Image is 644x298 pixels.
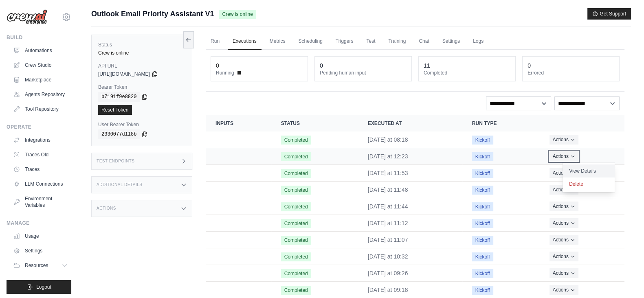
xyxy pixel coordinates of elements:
dt: Completed [424,70,510,76]
button: Actions for execution [549,168,578,178]
div: Operate [7,124,71,130]
time: September 19, 2025 at 11:07 CEST [368,237,408,243]
a: View Details [563,164,615,177]
button: Delete [563,177,615,191]
time: September 19, 2025 at 11:44 CEST [368,203,408,210]
a: Integrations [10,134,71,147]
time: September 19, 2025 at 09:18 CEST [368,287,408,293]
button: Logout [7,280,71,294]
span: Completed [281,286,311,295]
a: Training [383,33,411,50]
h3: Actions [97,206,116,211]
span: Completed [281,252,311,261]
div: 0 [528,61,531,70]
button: Get Support [587,8,631,20]
div: Build [7,34,71,41]
a: Executions [228,33,262,50]
span: Kickoff [472,169,493,178]
a: Usage [10,230,71,243]
label: Status [98,42,185,48]
span: Kickoff [472,236,493,245]
span: Kickoff [472,286,493,295]
a: Triggers [331,33,358,50]
time: September 22, 2025 at 08:18 CEST [368,136,408,143]
a: Crew Studio [10,59,71,72]
a: Logs [468,33,488,50]
button: Actions for execution [549,235,578,245]
code: 2330077d118b [98,129,140,139]
th: Executed at [358,115,462,131]
code: b7191f9e8820 [98,92,140,102]
a: Chat [414,33,434,50]
label: API URL [98,63,185,69]
span: Kickoff [472,202,493,211]
div: 11 [424,61,430,70]
a: Traces [10,163,71,176]
th: Run Type [462,115,540,131]
span: Completed [281,202,311,211]
time: September 19, 2025 at 12:23 CEST [368,153,408,160]
span: Completed [281,169,311,178]
div: 0 [216,61,219,70]
span: Crew is online [219,10,256,19]
span: Resources [25,262,48,269]
a: LLM Connections [10,177,71,191]
a: Environment Variables [10,192,71,212]
button: Actions for execution [549,185,578,195]
button: Actions for execution [549,218,578,228]
a: Run [206,33,224,50]
a: Metrics [265,33,290,50]
h3: Test Endpoints [97,159,135,164]
th: Status [271,115,358,131]
span: Kickoff [472,219,493,228]
a: Test [361,33,380,50]
span: Completed [281,152,311,161]
div: Crew is online [98,50,185,56]
div: 0 [320,61,323,70]
span: Completed [281,236,311,245]
label: Bearer Token [98,84,185,90]
span: Logout [36,284,51,290]
span: Kickoff [472,136,493,145]
label: User Bearer Token [98,121,185,128]
a: Reset Token [98,105,132,115]
span: Completed [281,269,311,278]
a: Marketplace [10,73,71,86]
img: Logo [7,9,47,25]
span: Outlook Email Priority Assistant V1 [91,8,214,20]
span: Kickoff [472,252,493,261]
time: September 19, 2025 at 09:26 CEST [368,270,408,276]
time: September 19, 2025 at 11:12 CEST [368,220,408,226]
button: Resources [10,259,71,272]
th: Inputs [206,115,271,131]
a: Tool Repository [10,103,71,116]
button: Actions for execution [549,285,578,295]
span: Running [216,70,234,76]
a: Settings [10,244,71,257]
a: Automations [10,44,71,57]
span: Kickoff [472,186,493,195]
button: Actions for execution [549,151,578,161]
a: Settings [437,33,465,50]
button: Actions for execution [549,202,578,211]
a: Scheduling [293,33,327,50]
dt: Pending human input [320,70,407,76]
span: Completed [281,136,311,145]
span: Kickoff [472,269,493,278]
time: September 19, 2025 at 11:53 CEST [368,170,408,176]
span: [URL][DOMAIN_NAME] [98,71,150,77]
span: Completed [281,186,311,195]
a: Traces Old [10,148,71,161]
div: Manage [7,220,71,226]
h3: Additional Details [97,182,142,187]
button: Actions for execution [549,252,578,261]
span: Kickoff [472,152,493,161]
time: September 19, 2025 at 10:32 CEST [368,253,408,260]
button: Actions for execution [549,268,578,278]
dt: Errored [528,70,614,76]
span: Completed [281,219,311,228]
button: Actions for execution [549,135,578,145]
a: Agents Repository [10,88,71,101]
time: September 19, 2025 at 11:48 CEST [368,186,408,193]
